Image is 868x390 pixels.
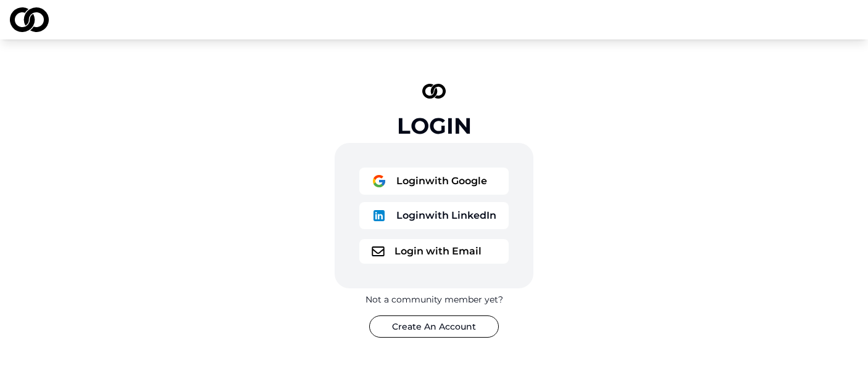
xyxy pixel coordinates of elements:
div: Login [397,113,472,138]
button: logoLogin with Email [359,239,509,264]
img: logo [372,246,385,256]
div: Not a community member yet? [365,293,503,306]
button: logoLoginwith Google [359,168,509,195]
img: logo [372,208,386,223]
img: logo [10,7,49,32]
img: logo [372,174,386,189]
img: logo [422,84,446,99]
button: logoLoginwith LinkedIn [359,202,509,229]
button: Create An Account [369,315,499,338]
